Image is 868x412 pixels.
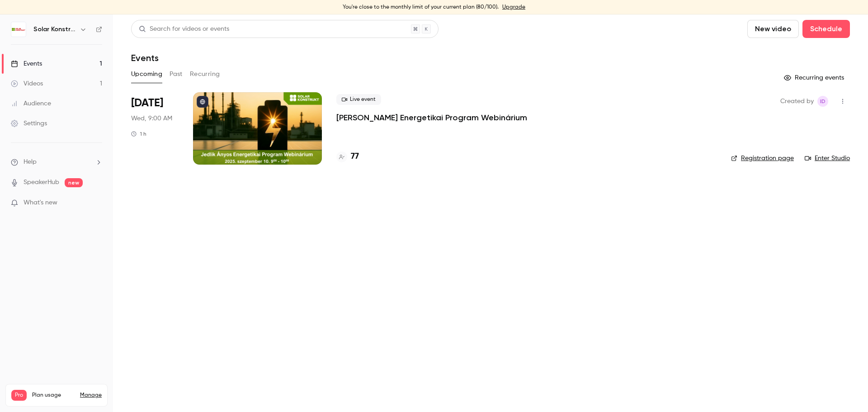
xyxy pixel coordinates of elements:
button: Past [170,67,183,81]
div: Videos [11,79,43,88]
a: Registration page [731,154,794,163]
span: Created by [780,96,814,107]
div: 1 h [131,130,146,137]
span: Plan usage [32,392,75,399]
h1: Events [131,52,159,63]
div: Sep 10 Wed, 9:00 AM (Europe/Budapest) [131,92,179,165]
button: Upcoming [131,67,162,81]
h6: Solar Konstrukt Kft. [33,25,76,34]
a: 77 [336,151,359,163]
span: Live event [336,94,381,105]
div: Settings [11,119,47,128]
div: Events [11,59,42,68]
span: What's new [24,198,57,208]
a: Upgrade [502,4,525,11]
span: new [65,178,83,187]
button: Schedule [802,20,850,38]
span: [DATE] [131,96,163,110]
span: ID [820,96,826,107]
span: Help [24,157,37,167]
a: Enter Studio [805,154,850,163]
button: New video [747,20,799,38]
a: [PERSON_NAME] Energetikai Program Webinárium [336,112,527,123]
img: Solar Konstrukt Kft. [11,22,26,37]
span: Wed, 9:00 AM [131,114,172,123]
h4: 77 [351,151,359,163]
button: Recurring events [780,71,850,85]
button: Recurring [190,67,220,81]
span: Pro [11,390,27,401]
li: help-dropdown-opener [11,157,102,167]
span: Istvan Dobo [817,96,828,107]
a: SpeakerHub [24,178,59,187]
div: Search for videos or events [139,24,229,34]
a: Manage [80,392,102,399]
div: Audience [11,99,51,108]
